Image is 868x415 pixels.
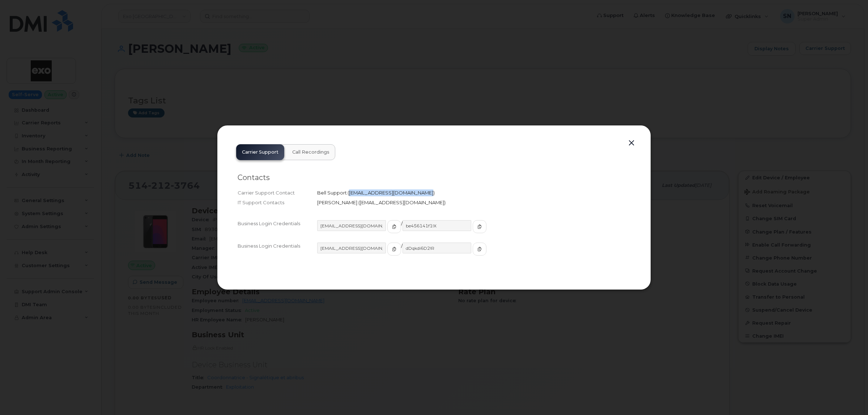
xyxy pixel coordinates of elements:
div: / [317,220,630,240]
div: IT Support Contacts [238,199,317,206]
button: copy to clipboard [473,220,486,233]
span: [EMAIL_ADDRESS][DOMAIN_NAME] [349,190,433,196]
div: Business Login Credentials [238,243,317,262]
button: copy to clipboard [387,220,401,233]
h2: Contacts [238,173,630,182]
div: / [317,243,630,262]
span: Call Recordings [292,149,329,155]
button: copy to clipboard [473,243,486,256]
div: Business Login Credentials [238,220,317,240]
span: Bell Support [317,190,347,196]
button: copy to clipboard [387,243,401,256]
div: Carrier Support Contact [238,189,317,196]
div: [PERSON_NAME] ([EMAIL_ADDRESS][DOMAIN_NAME]) [317,199,630,206]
